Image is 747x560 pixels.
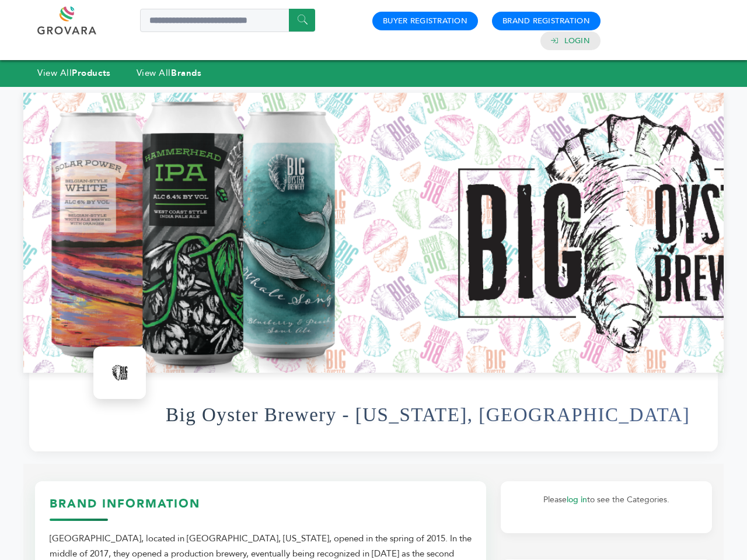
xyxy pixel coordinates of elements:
a: View AllProducts [37,67,111,79]
a: View AllBrands [137,67,202,79]
h3: Brand Information [50,496,472,521]
p: Please to see the Categories. [512,493,700,507]
strong: Brands [171,67,201,79]
input: Search a product or brand... [140,9,315,32]
strong: Products [72,67,110,79]
a: Login [564,36,590,46]
a: Buyer Registration [383,16,467,26]
a: log in [567,494,587,505]
img: Big Oyster Brewery - Delaware, USA Logo [96,349,143,396]
a: Brand Registration [502,16,590,26]
h1: Big Oyster Brewery - [US_STATE], [GEOGRAPHIC_DATA] [166,386,690,443]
